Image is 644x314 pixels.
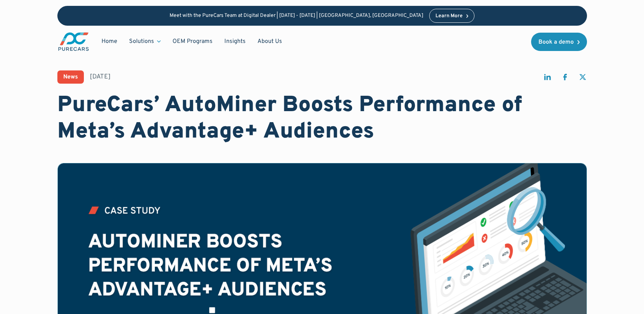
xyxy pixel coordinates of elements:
[57,32,90,52] img: purecars logo
[538,39,574,45] div: Book a demo
[561,73,569,85] a: share on facebook
[531,33,587,51] a: Book a demo
[57,92,587,145] h1: PureCars’ AutoMiner Boosts Performance of Meta’s Advantage+ Audiences
[429,9,475,23] a: Learn More
[218,34,252,48] a: Insights
[96,34,123,48] a: Home
[129,37,154,45] div: Solutions
[252,34,288,48] a: About Us
[57,32,90,52] a: main
[63,74,78,80] div: News
[578,73,587,85] a: share on twitter
[543,73,552,85] a: share on linkedin
[170,13,423,19] p: Meet with the PureCars Team at Digital Dealer | [DATE] - [DATE] | [GEOGRAPHIC_DATA], [GEOGRAPHIC_...
[167,34,218,48] a: OEM Programs
[435,14,463,19] div: Learn More
[90,72,111,81] div: [DATE]
[123,34,167,48] div: Solutions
